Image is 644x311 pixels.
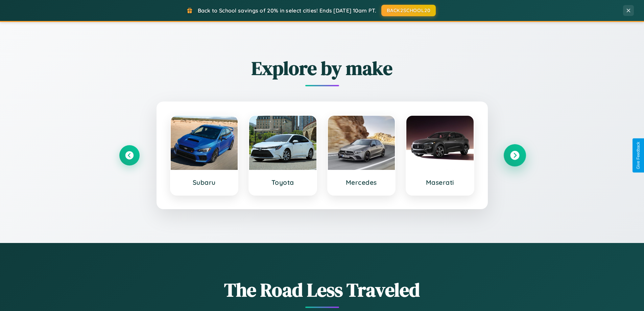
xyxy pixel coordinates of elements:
[413,178,467,186] h3: Maserati
[198,7,376,14] span: Back to School savings of 20% in select cities! Ends [DATE] 10am PT.
[381,5,436,16] button: BACK2SCHOOL20
[256,178,310,186] h3: Toyota
[119,277,525,303] h1: The Road Less Traveled
[119,55,525,81] h2: Explore by make
[636,142,641,169] div: Give Feedback
[335,178,388,186] h3: Mercedes
[177,178,231,186] h3: Subaru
